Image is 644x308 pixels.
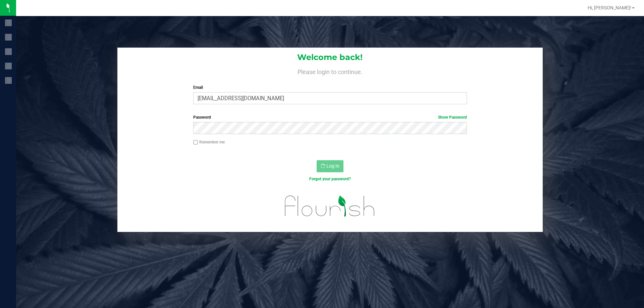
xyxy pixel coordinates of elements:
[326,163,339,169] span: Log In
[193,140,198,145] input: Remember me
[317,160,343,172] button: Log In
[117,53,543,62] h1: Welcome back!
[117,67,543,75] h4: Please login to continue.
[309,177,351,181] a: Forgot your password?
[438,115,467,120] a: Show Password
[193,139,225,145] label: Remember me
[588,5,631,10] span: Hi, [PERSON_NAME]!
[193,84,467,90] label: Email
[193,115,211,120] span: Password
[277,189,383,223] img: flourish_logo.svg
